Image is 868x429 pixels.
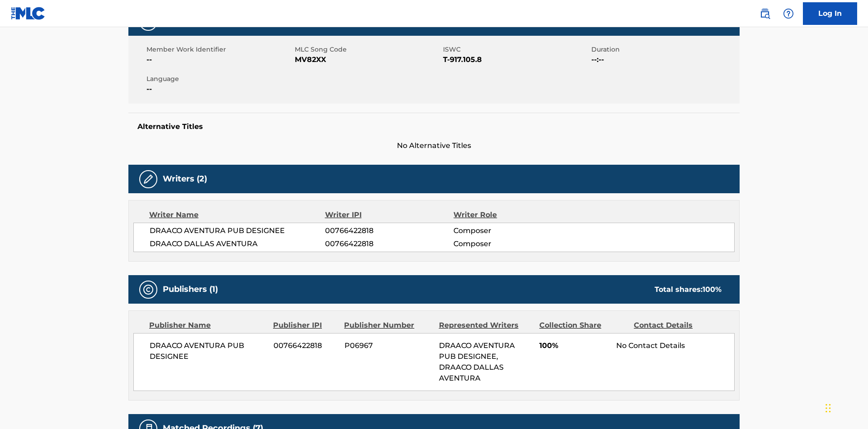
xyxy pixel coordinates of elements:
[539,320,627,331] div: Collection Share
[11,7,46,20] img: MLC Logo
[756,5,774,23] a: Public Search
[143,284,154,295] img: Publishers
[137,122,731,131] h5: Alternative Titles
[803,2,857,25] a: Log In
[655,284,722,295] div: Total shares:
[539,340,609,351] span: 100%
[150,238,325,249] span: DRAACO DALLAS AVENTURA
[273,320,337,331] div: Publisher IPI
[295,54,441,65] span: MV82XX
[443,54,589,65] span: T-917.105.8
[146,84,292,95] span: --
[163,174,207,184] h5: Writers (2)
[146,45,292,54] span: Member Work Identifier
[325,225,453,236] span: 00766422818
[146,54,292,65] span: --
[295,45,441,54] span: MLC Song Code
[439,320,533,331] div: Represented Writers
[823,386,868,429] iframe: Chat Widget
[146,74,292,84] span: Language
[453,210,571,220] div: Writer Role
[634,320,722,331] div: Contact Details
[325,238,453,249] span: 00766422818
[779,5,797,23] div: Help
[591,45,737,54] span: Duration
[128,140,740,151] span: No Alternative Titles
[163,284,218,295] h5: Publishers (1)
[783,8,794,19] img: help
[344,320,432,331] div: Publisher Number
[344,340,432,351] span: P06967
[149,210,325,220] div: Writer Name
[826,395,831,422] div: Drag
[325,210,454,220] div: Writer IPI
[759,8,770,19] img: search
[453,238,571,249] span: Composer
[616,340,734,351] div: No Contact Details
[149,320,266,331] div: Publisher Name
[439,341,515,382] span: DRAACO AVENTURA PUB DESIGNEE, DRAACO DALLAS AVENTURA
[274,340,338,351] span: 00766422818
[703,285,722,294] span: 100 %
[453,225,571,236] span: Composer
[591,54,737,65] span: --:--
[150,340,267,362] span: DRAACO AVENTURA PUB DESIGNEE
[443,45,589,54] span: ISWC
[150,225,325,236] span: DRAACO AVENTURA PUB DESIGNEE
[143,174,154,185] img: Writers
